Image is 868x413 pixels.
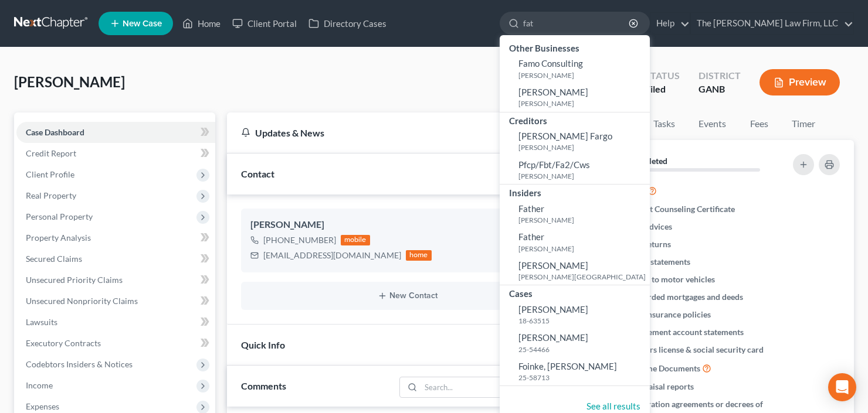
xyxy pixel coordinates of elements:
[250,291,564,301] button: New Contact
[500,285,650,300] div: Cases
[26,296,138,306] span: Unsecured Nonpriority Claims
[500,54,650,83] a: Famo Consulting[PERSON_NAME]
[691,13,853,34] a: The [PERSON_NAME] Law Firm, LLC
[303,13,392,34] a: Directory Cases
[630,381,694,392] span: Appraisal reports
[630,291,743,303] span: Recorded mortgages and deeds
[518,316,647,326] small: 18-63515
[518,171,647,181] small: [PERSON_NAME]
[523,12,630,34] input: Search by name...
[406,250,432,261] div: home
[26,317,57,327] span: Lawsuits
[645,83,680,96] div: Filed
[26,233,91,243] span: Property Analysis
[26,211,93,221] span: Personal Property
[16,227,215,248] a: Property Analysis
[630,274,715,285] span: Titles to motor vehicles
[16,269,215,291] a: Unsecured Priority Claims
[699,83,741,96] div: GANB
[518,304,588,315] span: [PERSON_NAME]
[518,142,647,152] small: [PERSON_NAME]
[26,380,53,390] span: Income
[14,73,125,90] span: [PERSON_NAME]
[689,112,735,135] a: Events
[518,215,647,225] small: [PERSON_NAME]
[518,344,647,354] small: 25-54466
[630,326,744,338] span: Retirement account statements
[740,112,778,135] a: Fees
[699,69,741,83] div: District
[16,333,215,354] a: Executory Contracts
[500,329,650,357] a: [PERSON_NAME]25-54466
[630,221,672,233] span: Pay advices
[177,13,226,34] a: Home
[500,83,650,112] a: [PERSON_NAME][PERSON_NAME]
[500,228,650,257] a: Father[PERSON_NAME]
[500,200,650,228] a: Father[PERSON_NAME]
[518,272,647,282] small: [PERSON_NAME][GEOGRAPHIC_DATA]
[500,185,650,199] div: Insiders
[630,309,711,320] span: Life insurance policies
[26,338,101,348] span: Executory Contracts
[500,156,650,185] a: Pfcp/Fbt/Fa2/Cws[PERSON_NAME]
[16,312,215,333] a: Lawsuits
[518,70,647,80] small: [PERSON_NAME]
[226,13,303,34] a: Client Portal
[650,13,690,34] a: Help
[630,363,700,374] span: Income Documents
[341,235,370,245] div: mobile
[518,260,588,271] span: [PERSON_NAME]
[241,168,274,179] span: Contact
[16,143,215,164] a: Credit Report
[241,380,286,391] span: Comments
[518,98,647,108] small: [PERSON_NAME]
[518,361,617,371] span: Foinke, [PERSON_NAME]
[518,231,544,242] span: Father
[518,87,588,97] span: [PERSON_NAME]
[500,112,650,127] div: Creditors
[518,244,647,254] small: [PERSON_NAME]
[241,127,538,139] div: Updates & News
[645,69,680,83] div: Status
[518,131,612,141] span: [PERSON_NAME] Fargo
[421,377,514,397] input: Search...
[500,127,650,156] a: [PERSON_NAME] Fargo[PERSON_NAME]
[630,256,690,268] span: Bank statements
[26,190,76,200] span: Real Property
[241,339,285,350] span: Quick Info
[26,401,59,411] span: Expenses
[644,112,684,135] a: Tasks
[16,122,215,143] a: Case Dashboard
[518,373,647,383] small: 25-58713
[518,203,544,214] span: Father
[500,301,650,329] a: [PERSON_NAME]18-63515
[26,275,123,285] span: Unsecured Priority Claims
[500,40,650,54] div: Other Businesses
[518,58,583,69] span: Famo Consulting
[26,127,84,137] span: Case Dashboard
[630,344,764,356] span: Drivers license & social security card
[782,112,825,135] a: Timer
[26,254,82,264] span: Secured Claims
[16,291,215,312] a: Unsecured Nonpriority Claims
[630,203,735,215] span: Credit Counseling Certificate
[26,148,76,158] span: Credit Report
[26,359,133,369] span: Codebtors Insiders & Notices
[759,69,840,95] button: Preview
[263,234,336,246] div: [PHONE_NUMBER]
[630,238,671,250] span: Tax returns
[263,250,401,261] div: [EMAIL_ADDRESS][DOMAIN_NAME]
[518,332,588,343] span: [PERSON_NAME]
[518,159,590,170] span: Pfcp/Fbt/Fa2/Cws
[828,373,856,401] div: Open Intercom Messenger
[500,357,650,386] a: Foinke, [PERSON_NAME]25-58713
[26,169,74,179] span: Client Profile
[250,218,564,232] div: [PERSON_NAME]
[500,257,650,285] a: [PERSON_NAME][PERSON_NAME][GEOGRAPHIC_DATA]
[123,19,162,28] span: New Case
[16,248,215,269] a: Secured Claims
[586,401,640,411] a: See all results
